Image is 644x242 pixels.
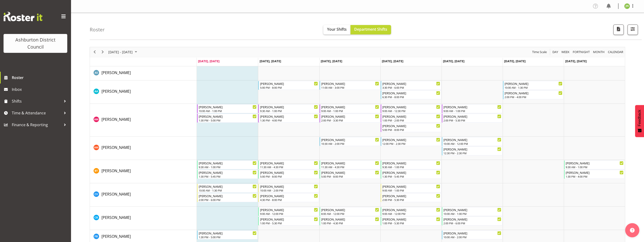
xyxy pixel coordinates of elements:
[564,170,625,179] div: Ben Tomassetti"s event - Ben Tomassetti Begin From Sunday, October 12, 2025 at 1:30:00 PM GMT+13:...
[199,118,257,122] div: 1:30 PM - 5:00 PM
[350,25,391,34] button: Department Shifts
[382,123,440,128] div: [PERSON_NAME]
[382,59,403,63] span: [DATE], [DATE]
[320,170,380,179] div: Ben Tomassetti"s event - Ben Tomassetti Begin From Wednesday, October 8, 2025 at 5:00:00 PM GMT+1...
[321,109,379,113] div: 9:00 AM - 1:00 PM
[321,59,342,63] span: [DATE], [DATE]
[12,74,68,81] span: Roster
[381,114,441,123] div: Anna Mattson"s event - Anna Mattson Begin From Thursday, October 9, 2025 at 1:00:00 PM GMT+13:00 ...
[382,193,440,198] div: [PERSON_NAME]
[572,49,590,55] span: Fortnight
[382,207,440,212] div: [PERSON_NAME]
[260,114,318,119] div: [PERSON_NAME]
[443,147,501,151] div: [PERSON_NAME]
[381,160,441,169] div: Ben Tomassetti"s event - Ben Tomassetti Begin From Thursday, October 9, 2025 at 9:30:00 AM GMT+13...
[260,217,318,221] div: [PERSON_NAME]
[321,212,379,216] div: 8:00 AM - 12:00 PM
[443,221,501,225] div: 2:00 PM - 6:00 PM
[197,114,258,123] div: Anna Mattson"s event - Anna Mattson Begin From Monday, October 6, 2025 at 1:30:00 PM GMT+13:00 En...
[199,235,257,239] div: 1:30 PM - 5:00 PM
[505,86,562,89] div: 10:00 AM - 1:30 PM
[12,109,61,117] span: Time & Attendance
[321,175,379,178] div: 5:00 PM - 8:00 PM
[381,123,441,132] div: Anna Mattson"s event - Anna Mattson Begin From Thursday, October 9, 2025 at 5:00:00 PM GMT+13:00 ...
[552,49,559,55] button: Timeline Day
[382,128,440,132] div: 5:00 PM - 8:00 PM
[320,104,380,113] div: Anna Mattson"s event - Anna Mattson Begin From Wednesday, October 8, 2025 at 9:00:00 AM GMT+13:00...
[572,49,591,55] button: Fortnight
[260,165,318,169] div: 11:30 AM - 4:30 PM
[443,114,501,119] div: [PERSON_NAME]
[443,137,501,142] div: [PERSON_NAME]
[107,47,140,57] div: October 06 - 12, 2025
[258,207,319,216] div: Celeste Bennett"s event - Celeste Bennett Begin From Tuesday, October 7, 2025 at 9:00:00 AM GMT+1...
[382,161,440,165] div: [PERSON_NAME]
[381,184,441,193] div: Carla Verberne"s event - Carla Verberne Begin From Thursday, October 9, 2025 at 9:00:00 AM GMT+13...
[101,70,131,75] a: [PERSON_NAME]
[260,161,318,165] div: [PERSON_NAME]
[443,217,501,221] div: [PERSON_NAME]
[613,25,624,35] button: Download a PDF of the roster according to the set date range.
[382,104,440,109] div: [PERSON_NAME]
[381,193,441,202] div: Carla Verberne"s event - Carla Verberne Begin From Thursday, October 9, 2025 at 2:00:00 PM GMT+13...
[101,88,131,94] a: [PERSON_NAME]
[382,221,440,225] div: 1:00 PM - 5:30 PM
[443,212,501,216] div: 10:00 AM - 1:00 PM
[321,221,379,225] div: 1:00 PM - 4:30 PM
[382,91,440,95] div: [PERSON_NAME]
[198,59,219,63] span: [DATE], [DATE]
[566,161,623,165] div: [PERSON_NAME]
[260,170,318,175] div: [PERSON_NAME]
[90,27,105,32] h4: Roster
[442,230,502,239] div: Feturi Brown"s event - Feturi Brown Begin From Friday, October 10, 2025 at 10:00:00 AM GMT+13:00 ...
[443,142,501,146] div: 10:00 AM - 12:00 PM
[260,175,318,178] div: 5:00 PM - 8:00 PM
[321,142,379,146] div: 10:30 AM - 2:00 PM
[101,234,131,239] span: [PERSON_NAME]
[561,49,570,55] span: Week
[199,193,257,198] div: [PERSON_NAME]
[108,49,139,55] button: October 2025
[258,193,319,202] div: Carla Verberne"s event - Carla Verberne Begin From Tuesday, October 7, 2025 at 4:30:00 PM GMT+13:...
[382,175,440,178] div: 1:30 PM - 5:45 PM
[320,217,380,225] div: Celeste Bennett"s event - Celeste Bennett Begin From Wednesday, October 8, 2025 at 1:00:00 PM GMT...
[443,118,501,122] div: 2:00 PM - 5:30 PM
[4,12,42,21] img: Rosterit website logo
[566,175,623,178] div: 1:30 PM - 4:00 PM
[565,59,587,63] span: [DATE], [DATE]
[260,104,318,109] div: [PERSON_NAME]
[382,142,440,146] div: 12:00 PM - 2:30 PM
[442,114,502,123] div: Anna Mattson"s event - Anna Mattson Begin From Friday, October 10, 2025 at 2:00:00 PM GMT+13:00 E...
[321,114,379,119] div: [PERSON_NAME]
[443,231,501,235] div: [PERSON_NAME]
[260,109,318,113] div: 9:30 AM - 1:00 PM
[91,47,99,57] div: previous period
[259,59,281,63] span: [DATE], [DATE]
[99,47,107,57] div: next period
[199,114,257,119] div: [PERSON_NAME]
[382,212,440,216] div: 9:00 AM - 12:00 PM
[442,217,502,225] div: Celeste Bennett"s event - Celeste Bennett Begin From Friday, October 10, 2025 at 2:00:00 PM GMT+1...
[260,184,318,189] div: [PERSON_NAME]
[321,217,379,221] div: [PERSON_NAME]
[199,175,257,178] div: 1:30 PM - 5:45 PM
[90,80,197,104] td: Amanda Ackroyd resource
[592,49,606,55] button: Timeline Month
[505,81,562,86] div: [PERSON_NAME]
[505,95,562,99] div: 2:00 PM - 4:00 PM
[199,188,257,192] div: 10:00 AM - 1:30 PM
[627,25,638,35] button: Filter Shifts
[101,191,131,197] a: [PERSON_NAME]
[637,110,642,126] span: Feedback
[564,160,625,169] div: Ben Tomassetti"s event - Ben Tomassetti Begin From Sunday, October 12, 2025 at 9:30:00 AM GMT+13:...
[320,207,380,216] div: Celeste Bennett"s event - Celeste Bennett Begin From Wednesday, October 8, 2025 at 8:00:00 AM GMT...
[197,230,258,239] div: Feturi Brown"s event - Feturi Brown Begin From Monday, October 6, 2025 at 1:30:00 PM GMT+13:00 En...
[260,221,318,225] div: 1:00 PM - 5:30 PM
[382,217,440,221] div: [PERSON_NAME]
[199,165,257,169] div: 9:30 AM - 1:00 PM
[323,25,350,34] button: Your Shifts
[321,86,379,89] div: 11:00 AM - 3:00 PM
[443,109,501,113] div: 9:00 AM - 1:00 PM
[635,105,644,137] button: Feedback - Show survey
[197,170,258,179] div: Ben Tomassetti"s event - Ben Tomassetti Begin From Monday, October 6, 2025 at 1:30:00 PM GMT+13:0...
